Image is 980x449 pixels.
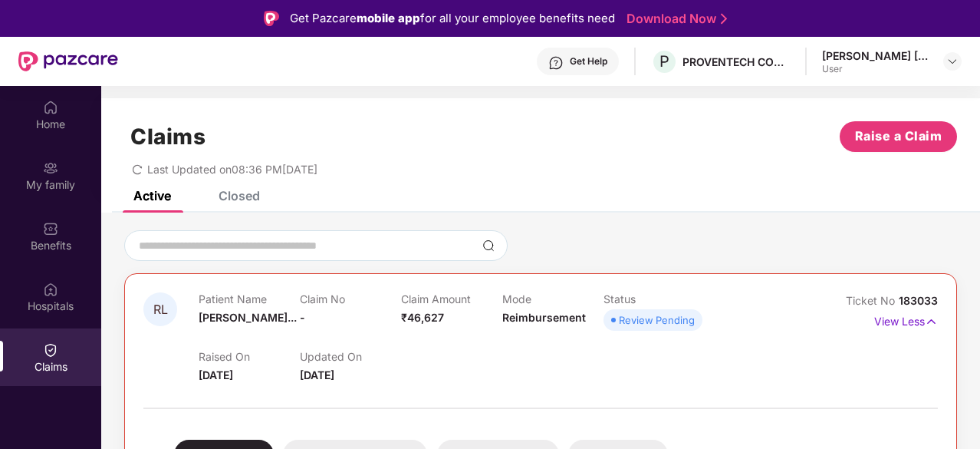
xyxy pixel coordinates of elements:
[502,292,603,305] p: Mode
[43,100,58,115] img: svg+xml;base64,PHN2ZyBpZD0iSG9tZSIgeG1sbnM9Imh0dHA6Ly93d3cudzMub3JnLzIwMDAvc3ZnIiB3aWR0aD0iMjAiIG...
[43,342,58,358] img: svg+xml;base64,PHN2ZyBpZD0iQ2xhaW0iIHhtbG5zPSJodHRwOi8vd3d3LnczLm9yZy8yMDAwL3N2ZyIgd2lkdGg9IjIwIi...
[682,54,790,69] div: PROVENTECH CONSULTING PRIVATE LIMITED
[721,11,727,27] img: Stroke
[570,55,607,68] div: Get Help
[603,292,705,305] p: Status
[401,292,502,305] p: Claim Amount
[199,368,233,381] span: [DATE]
[199,350,300,363] p: Raised On
[264,11,279,26] img: Logo
[153,303,168,316] span: RL
[899,294,938,307] span: 183033
[946,55,959,68] img: svg+xml;base64,PHN2ZyBpZD0iRHJvcGRvd24tMzJ4MzIiIHhtbG5zPSJodHRwOi8vd3d3LnczLm9yZy8yMDAwL3N2ZyIgd2...
[43,221,58,236] img: svg+xml;base64,PHN2ZyBpZD0iQmVuZWZpdHMiIHhtbG5zPSJodHRwOi8vd3d3LnczLm9yZy8yMDAwL3N2ZyIgd2lkdGg9Ij...
[199,311,297,324] span: [PERSON_NAME]...
[659,52,669,71] span: P
[822,48,929,63] div: [PERSON_NAME] [PERSON_NAME]
[133,188,171,203] div: Active
[300,311,305,324] span: -
[502,311,586,324] span: Reimbursement
[840,121,957,152] button: Raise a Claim
[199,292,300,305] p: Patient Name
[300,350,401,363] p: Updated On
[300,292,401,305] p: Claim No
[357,11,420,25] strong: mobile app
[482,239,495,252] img: svg+xml;base64,PHN2ZyBpZD0iU2VhcmNoLTMyeDMyIiB4bWxucz0iaHR0cDovL3d3dy53My5vcmcvMjAwMC9zdmciIHdpZH...
[548,55,564,71] img: svg+xml;base64,PHN2ZyBpZD0iSGVscC0zMngzMiIgeG1sbnM9Imh0dHA6Ly93d3cudzMub3JnLzIwMDAvc3ZnIiB3aWR0aD...
[626,11,722,27] a: Download Now
[822,63,929,75] div: User
[925,313,938,330] img: svg+xml;base64,PHN2ZyB4bWxucz0iaHR0cDovL3d3dy53My5vcmcvMjAwMC9zdmciIHdpZHRoPSIxNyIgaGVpZ2h0PSIxNy...
[401,311,444,324] span: ₹46,627
[846,294,899,307] span: Ticket No
[290,9,615,28] div: Get Pazcare for all your employee benefits need
[130,124,206,150] h1: Claims
[147,163,317,176] span: Last Updated on 08:36 PM[DATE]
[43,160,58,176] img: svg+xml;base64,PHN2ZyB3aWR0aD0iMjAiIGhlaWdodD0iMjAiIHZpZXdCb3g9IjAgMCAyMCAyMCIgZmlsbD0ibm9uZSIgeG...
[855,127,942,146] span: Raise a Claim
[874,309,938,330] p: View Less
[300,368,334,381] span: [DATE]
[43,282,58,297] img: svg+xml;base64,PHN2ZyBpZD0iSG9zcGl0YWxzIiB4bWxucz0iaHR0cDovL3d3dy53My5vcmcvMjAwMC9zdmciIHdpZHRoPS...
[18,51,118,71] img: New Pazcare Logo
[219,188,260,203] div: Closed
[132,163,143,176] span: redo
[619,312,695,328] div: Review Pending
